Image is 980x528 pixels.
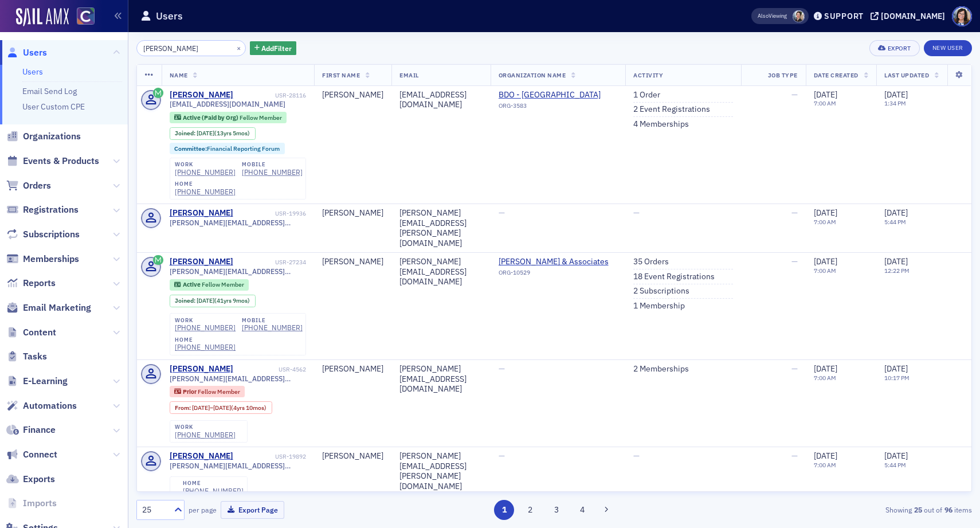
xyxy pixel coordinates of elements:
[175,337,236,343] div: home
[174,145,280,152] a: Committee:Financial Reporting Forum
[884,267,910,275] time: 12:22 PM
[197,130,250,137] div: (13yrs 5mos)
[814,256,837,267] span: [DATE]
[175,130,197,137] span: Joined :
[888,45,911,52] div: Export
[633,301,685,311] a: 1 Membership
[633,208,640,218] span: —
[884,461,906,469] time: 5:44 PM
[170,208,233,218] div: [PERSON_NAME]
[824,11,864,21] div: Support
[633,286,689,296] a: 2 Subscriptions
[170,461,307,470] span: [PERSON_NAME][EMAIL_ADDRESS][PERSON_NAME][DOMAIN_NAME]
[322,451,383,461] div: [PERSON_NAME]
[633,364,689,374] a: 2 Memberships
[793,10,805,22] span: Pamela Galey-Coleman
[235,453,306,460] div: USR-19892
[499,363,505,374] span: —
[791,208,798,218] span: —
[175,168,236,177] a: [PHONE_NUMBER]
[170,218,307,227] span: [PERSON_NAME][EMAIL_ADDRESS][PERSON_NAME][DOMAIN_NAME]
[6,277,56,290] a: Reports
[175,343,236,351] a: [PHONE_NUMBER]
[6,350,47,363] a: Tasks
[242,161,303,168] div: mobile
[23,179,51,192] span: Orders
[77,7,95,25] img: SailAMX
[952,6,972,26] span: Profile
[22,86,77,96] a: Email Send Log
[399,90,482,110] div: [EMAIL_ADDRESS][DOMAIN_NAME]
[175,187,236,196] a: [PHONE_NUMBER]
[499,269,609,280] div: ORG-10529
[235,210,306,217] div: USR-19936
[881,11,945,21] div: [DOMAIN_NAME]
[170,401,272,414] div: From: 2014-06-30 00:00:00
[183,388,198,396] span: Prior
[884,208,908,218] span: [DATE]
[6,46,47,59] a: Users
[189,504,217,515] label: per page
[633,104,710,115] a: 2 Event Registrations
[170,451,233,461] a: [PERSON_NAME]
[884,99,906,107] time: 1:34 PM
[499,90,603,100] span: BDO - Denver
[175,323,236,332] div: [PHONE_NUMBER]
[814,71,859,79] span: Date Created
[175,161,236,168] div: work
[399,451,482,491] div: [PERSON_NAME][EMAIL_ADDRESS][PERSON_NAME][DOMAIN_NAME]
[23,277,56,290] span: Reports
[170,374,307,383] span: [PERSON_NAME][EMAIL_ADDRESS][DOMAIN_NAME]
[6,448,57,461] a: Connect
[175,317,236,324] div: work
[183,114,240,122] span: Active (Paid by Org)
[213,404,231,412] span: [DATE]
[884,256,908,267] span: [DATE]
[912,504,924,515] strong: 25
[942,504,954,515] strong: 96
[23,130,81,143] span: Organizations
[242,323,303,332] a: [PHONE_NUMBER]
[884,71,929,79] span: Last Updated
[814,99,836,107] time: 7:00 AM
[192,404,266,412] div: – (4yrs 10mos)
[170,257,233,267] a: [PERSON_NAME]
[16,8,69,26] a: SailAMX
[814,461,836,469] time: 7:00 AM
[701,504,972,515] div: Showing out of items
[170,279,249,291] div: Active: Active: Fellow Member
[768,71,798,79] span: Job Type
[221,501,284,519] button: Export Page
[175,431,236,439] a: [PHONE_NUMBER]
[170,386,245,397] div: Prior: Prior: Fellow Member
[170,90,233,100] a: [PERSON_NAME]
[633,90,660,100] a: 1 Order
[242,168,303,177] a: [PHONE_NUMBER]
[23,46,47,59] span: Users
[197,297,250,304] div: (41yrs 9mos)
[23,448,57,461] span: Connect
[633,71,663,79] span: Activity
[814,267,836,275] time: 7:00 AM
[6,375,68,388] a: E-Learning
[869,40,919,56] button: Export
[322,71,360,79] span: First Name
[23,400,77,412] span: Automations
[499,208,505,218] span: —
[573,500,593,520] button: 4
[170,100,285,108] span: [EMAIL_ADDRESS][DOMAIN_NAME]
[884,451,908,461] span: [DATE]
[6,424,56,436] a: Finance
[494,500,514,520] button: 1
[884,218,906,226] time: 5:44 PM
[175,181,236,187] div: home
[170,127,256,140] div: Joined: 2012-03-31 00:00:00
[174,144,207,152] span: Committee :
[814,451,837,461] span: [DATE]
[170,267,307,276] span: [PERSON_NAME][EMAIL_ADDRESS][DOMAIN_NAME]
